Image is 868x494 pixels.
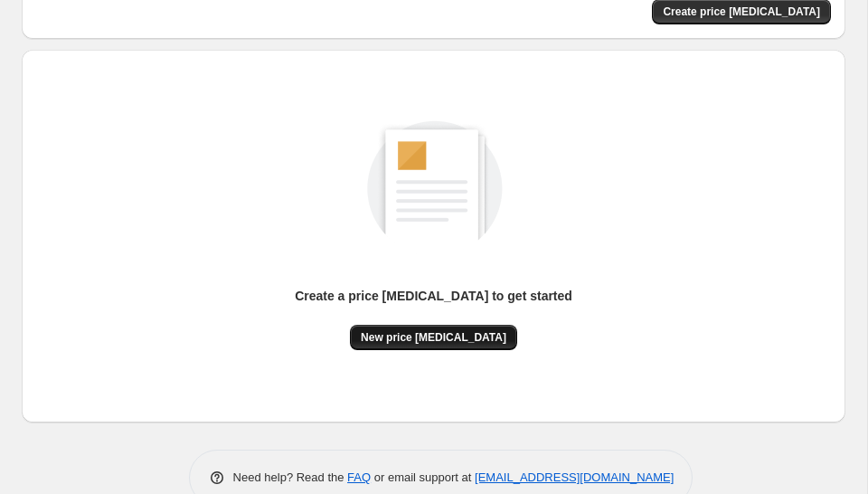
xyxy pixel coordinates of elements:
[295,287,572,305] p: Create a price [MEDICAL_DATA] to get started
[663,5,820,19] span: Create price [MEDICAL_DATA]
[347,470,371,484] a: FAQ
[361,330,506,345] span: New price [MEDICAL_DATA]
[233,470,348,484] span: Need help? Read the
[475,470,674,484] a: [EMAIL_ADDRESS][DOMAIN_NAME]
[371,470,475,484] span: or email support at
[350,325,517,350] button: New price [MEDICAL_DATA]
